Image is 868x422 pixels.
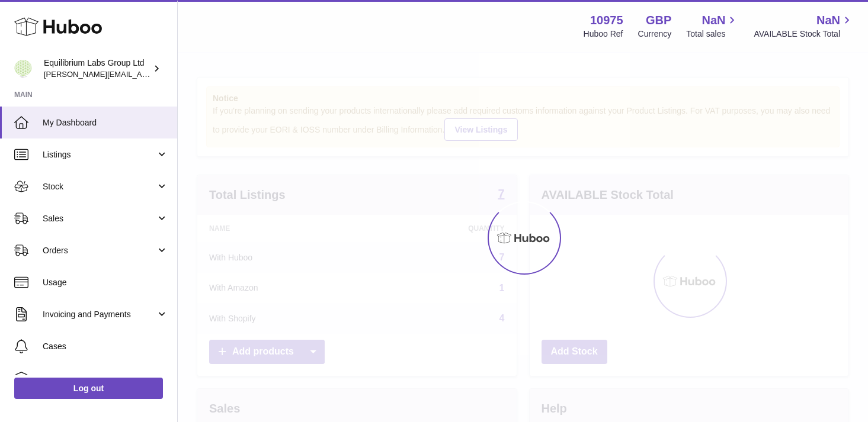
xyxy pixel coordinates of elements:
[43,117,168,128] span: My Dashboard
[816,12,840,28] span: NaN
[590,12,623,28] strong: 10975
[43,245,156,256] span: Orders
[686,28,739,40] span: Total sales
[43,277,168,288] span: Usage
[638,28,672,40] div: Currency
[754,28,854,40] span: AVAILABLE Stock Total
[43,181,156,192] span: Stock
[43,373,168,384] span: Channels
[43,341,168,352] span: Cases
[43,149,156,160] span: Listings
[43,213,156,224] span: Sales
[44,69,238,79] span: [PERSON_NAME][EMAIL_ADDRESS][DOMAIN_NAME]
[14,378,163,399] a: Log out
[646,12,671,28] strong: GBP
[754,12,854,40] a: NaN AVAILABLE Stock Total
[686,12,739,40] a: NaN Total sales
[44,57,150,80] div: Equilibrium Labs Group Ltd
[584,28,623,40] div: Huboo Ref
[702,12,725,28] span: NaN
[43,309,156,320] span: Invoicing and Payments
[14,60,32,78] img: h.woodrow@theliverclinic.com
